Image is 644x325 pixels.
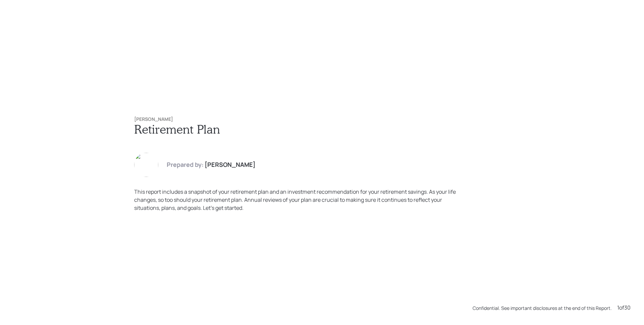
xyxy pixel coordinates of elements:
[134,188,467,212] div: This report includes a snapshot of your retirement plan and an investment recommendation for your...
[134,117,510,122] h6: [PERSON_NAME]
[473,305,612,312] div: Confidential. See important disclosures at the end of this Report.
[617,304,631,312] div: 1 of 30
[205,161,256,169] h4: [PERSON_NAME]
[134,153,158,177] img: james-distasi-headshot.png
[167,161,204,169] h4: Prepared by:
[134,122,510,136] h1: Retirement Plan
